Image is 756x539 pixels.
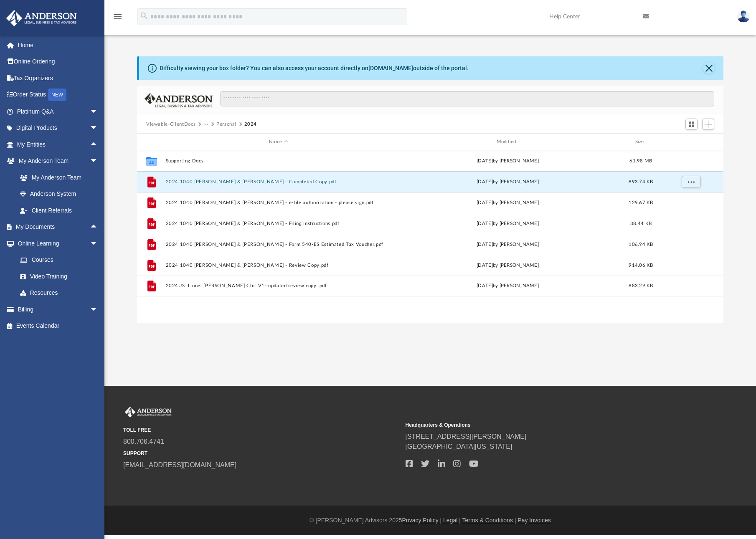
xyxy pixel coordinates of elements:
button: ··· [203,121,209,128]
div: Name [165,138,391,146]
a: My Entitiesarrow_drop_up [6,136,111,153]
small: TOLL FREE [123,426,400,434]
a: Anderson System [12,186,107,202]
a: My Anderson Teamarrow_drop_down [6,153,107,170]
a: Order StatusNEW [6,86,111,104]
div: [DATE] by [PERSON_NAME] [395,282,621,290]
button: 2024US ILionel [PERSON_NAME] Clnt V1- updated review copy .pdf [166,283,391,288]
span: arrow_drop_up [90,136,107,153]
button: More options [682,176,701,188]
input: Search files and folders [220,91,714,107]
small: SUPPORT [123,450,400,457]
button: 2024 1040 [PERSON_NAME] & [PERSON_NAME] - Completed Copy.pdf [166,179,391,185]
a: Pay Invoices [518,517,551,524]
span: 893.74 KB [629,180,653,184]
div: Difficulty viewing your box folder? You can also access your account directly on outside of the p... [160,64,469,73]
span: 914.06 KB [629,263,653,268]
span: 129.67 KB [629,200,653,205]
div: [DATE] by [PERSON_NAME] [395,157,621,165]
div: id [141,138,162,146]
button: 2024 1040 [PERSON_NAME] & [PERSON_NAME] - Review Copy.pdf [166,263,391,268]
button: 2024 1040 [PERSON_NAME] & [PERSON_NAME] - Form 540-ES Estimated Tax Voucher.pdf [166,242,391,247]
a: Platinum Q&Aarrow_drop_down [6,103,111,120]
div: © [PERSON_NAME] Advisors 2025 [104,516,756,525]
a: [DOMAIN_NAME] [368,65,413,71]
a: Courses [12,252,107,268]
a: Home [6,37,111,53]
span: 106.94 KB [629,242,653,247]
small: Headquarters & Operations [406,421,682,429]
i: menu [113,12,123,22]
button: 2024 1040 [PERSON_NAME] & [PERSON_NAME] - e-file authorization - please sign.pdf [166,200,391,205]
a: Client Referrals [12,202,107,219]
div: Modified [395,138,621,146]
span: 61.98 MB [629,159,652,163]
a: Privacy Policy | [402,517,442,524]
a: Events Calendar [6,318,111,334]
a: menu [113,16,123,22]
button: Add [702,119,715,130]
div: [DATE] by [PERSON_NAME] [395,262,621,269]
button: 2024 [244,121,257,128]
a: Online Learningarrow_drop_down [6,235,107,252]
a: Digital Productsarrow_drop_down [6,120,111,137]
span: arrow_drop_down [90,103,107,120]
a: My Anderson Team [12,169,102,186]
div: Size [624,138,658,146]
a: Tax Organizers [6,70,111,86]
div: [DATE] by [PERSON_NAME] [395,241,621,248]
a: [GEOGRAPHIC_DATA][US_STATE] [406,443,512,450]
button: Viewable-ClientDocs [146,121,195,128]
span: arrow_drop_down [90,235,107,252]
a: Legal | [443,517,461,524]
button: Personal [216,121,236,128]
a: Online Ordering [6,53,111,70]
div: [DATE] by [PERSON_NAME] [395,220,621,228]
i: search [140,11,149,20]
img: Anderson Advisors Platinum Portal [123,407,173,418]
button: Switch to Grid View [685,119,698,130]
img: Anderson Advisors Platinum Portal [4,10,79,26]
div: NEW [48,89,66,101]
span: arrow_drop_down [90,120,107,137]
span: arrow_drop_up [90,219,107,236]
a: Terms & Conditions | [462,517,516,524]
button: Supporting Docs [166,158,391,164]
a: [EMAIL_ADDRESS][DOMAIN_NAME] [123,461,236,468]
span: arrow_drop_down [90,301,107,318]
div: [DATE] by [PERSON_NAME] [395,178,621,186]
a: My Documentsarrow_drop_up [6,219,107,235]
a: Resources [12,285,107,301]
a: Video Training [12,268,102,285]
a: [STREET_ADDRESS][PERSON_NAME] [406,433,527,440]
img: User Pic [737,10,750,23]
a: 800.706.4741 [123,438,164,445]
button: 2024 1040 [PERSON_NAME] & [PERSON_NAME] - Filing Instructions.pdf [166,221,391,226]
div: grid [137,150,723,323]
span: arrow_drop_down [90,153,107,170]
span: 883.29 KB [629,283,653,288]
a: Billingarrow_drop_down [6,301,111,318]
span: 38.44 KB [630,221,652,226]
div: id [661,138,720,146]
div: [DATE] by [PERSON_NAME] [395,199,621,207]
button: Close [703,62,715,74]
